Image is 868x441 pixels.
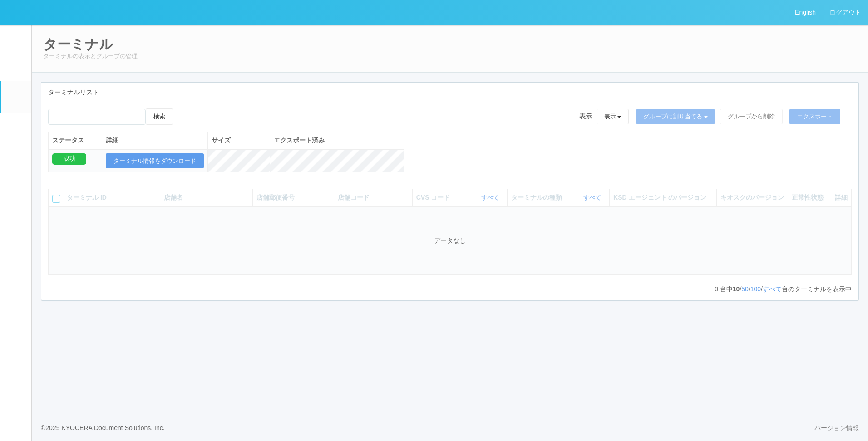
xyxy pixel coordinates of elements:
a: すべて [481,194,501,201]
a: すべて [583,194,603,201]
span: 店舗名 [164,194,183,201]
div: ターミナルリスト [41,83,858,102]
div: サイズ [212,136,266,145]
a: メンテナンス通知 [1,141,31,168]
a: 50 [741,285,749,293]
div: ステータス [52,136,98,145]
div: 詳細 [835,193,848,202]
div: 詳細 [106,136,204,145]
span: 10 [733,285,740,293]
a: イベントログ [1,25,31,53]
button: 検索 [146,108,173,125]
a: 100 [750,285,761,293]
div: エクスポート済み [274,136,400,145]
button: グループから削除 [720,109,783,124]
button: ターミナル情報をダウンロード [106,153,204,169]
button: すべて [479,193,503,202]
span: ターミナルの種類 [511,193,564,202]
a: パッケージ [1,113,31,140]
span: 表示 [579,112,592,121]
span: 正常性状態 [792,194,824,201]
a: クライアントリンク [1,168,31,196]
a: ユーザー [1,53,31,80]
button: すべて [581,193,606,202]
button: 表示 [597,109,629,124]
a: アラート設定 [1,196,31,224]
a: ドキュメントを管理 [1,252,31,279]
span: © 2025 KYOCERA Document Solutions, Inc. [41,424,165,431]
span: 0 [715,285,720,293]
h2: ターミナル [43,37,857,52]
span: 店舗コード [338,194,370,201]
p: ターミナルの表示とグループの管理 [43,52,857,61]
a: ターミナル [1,81,31,113]
div: ターミナル ID [67,193,156,202]
span: CVS コード [416,193,453,202]
div: 成功 [52,153,86,165]
button: グループに割り当てる [636,109,715,124]
span: キオスクのバージョン [720,194,784,201]
p: 台中 / / / 台のターミナルを表示中 [715,284,852,294]
a: すべて [763,285,782,293]
a: コンテンツプリント [1,224,31,252]
span: 店舗郵便番号 [256,194,295,201]
button: エクスポート [789,109,840,124]
td: データなし [49,206,852,275]
span: KSD エージェント のバージョン [613,194,706,201]
a: バージョン情報 [814,423,859,433]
